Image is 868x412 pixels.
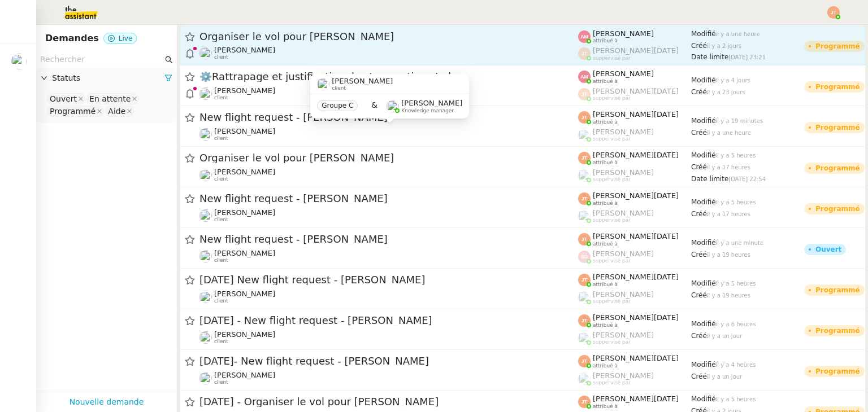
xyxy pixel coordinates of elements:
span: client [214,257,228,264]
span: [DATE] 22:54 [728,176,766,182]
span: client [214,95,228,101]
div: Programmé [50,106,96,116]
div: Ouvert [50,94,77,104]
app-user-label: attribué à [578,232,691,247]
span: client [214,298,228,304]
span: [PERSON_NAME] [593,128,654,136]
span: [DATE] New flight request - [PERSON_NAME] [199,275,578,285]
span: [PERSON_NAME][DATE] [593,313,679,322]
span: suppervisé par [593,258,631,264]
span: il y a 5 heures [716,199,756,205]
span: [PERSON_NAME] [214,371,275,379]
span: [DATE] 23:21 [728,54,766,60]
span: attribué à [593,363,618,369]
img: svg [578,314,591,327]
span: [PERSON_NAME] [593,69,654,78]
app-user-detailed-label: client [199,168,578,182]
span: Créé [691,163,707,171]
span: [PERSON_NAME] [214,290,275,298]
img: svg [578,111,591,124]
img: users%2FoFdbodQ3TgNoWt9kP3GXAs5oaCq1%2Favatar%2Fprofile-pic.png [578,291,591,304]
img: svg [578,47,591,60]
app-user-detailed-label: client [199,46,578,60]
span: il y a un jour [707,374,742,380]
span: il y a 2 jours [707,43,741,49]
a: Nouvelle demande [70,396,144,409]
span: attribué à [593,200,618,207]
span: il y a 19 heures [707,252,750,258]
span: il y a une minute [716,240,763,246]
app-user-label: suppervisé par [578,168,691,183]
span: il y a 5 heures [716,152,756,159]
span: Modifié [691,198,716,206]
span: [PERSON_NAME][DATE] [593,151,679,159]
span: [PERSON_NAME] [214,208,275,217]
span: il y a 5 heures [716,396,756,402]
span: il y a un jour [707,333,742,339]
span: suppervisé par [593,380,631,386]
span: Live [119,34,133,42]
span: Statuts [52,72,164,85]
span: Modifié [691,279,716,287]
app-user-label: suppervisé par [578,209,691,223]
span: [PERSON_NAME] [214,46,275,54]
div: Programmé [815,124,860,131]
span: New flight request - [PERSON_NAME] [199,234,578,244]
span: Modifié [691,30,716,38]
div: Programmé [815,368,860,375]
app-user-detailed-label: client [199,208,578,223]
span: client [214,379,228,385]
img: users%2FoFdbodQ3TgNoWt9kP3GXAs5oaCq1%2Favatar%2Fprofile-pic.png [578,372,591,385]
span: [PERSON_NAME] [214,330,275,339]
span: [DATE] - Organiser le vol pour [PERSON_NAME] [199,397,578,407]
div: Programmé [815,84,860,90]
span: il y a 19 minutes [716,118,763,124]
span: suppervisé par [593,177,631,183]
span: [PERSON_NAME][DATE] [593,232,679,240]
span: attribué à [593,78,618,85]
span: [PERSON_NAME][DATE] [593,273,679,281]
img: svg [578,152,591,164]
span: Date limite [691,53,728,61]
app-user-label: attribué à [578,354,691,369]
nz-page-header-title: Demandes [45,30,99,46]
img: svg [578,71,591,83]
span: [PERSON_NAME][DATE] [593,87,679,95]
img: users%2FoFdbodQ3TgNoWt9kP3GXAs5oaCq1%2Favatar%2Fprofile-pic.png [578,129,591,141]
span: suppervisé par [593,95,631,102]
span: attribué à [593,322,618,328]
span: attribué à [593,241,618,247]
span: attribué à [593,38,618,44]
img: users%2FC9SBsJ0duuaSgpQFj5LgoEX8n0o2%2Favatar%2Fec9d51b8-9413-4189-adfb-7be4d8c96a3c [199,291,212,303]
app-user-detailed-label: client [199,127,578,142]
app-user-label: suppervisé par [578,371,691,386]
span: Créé [691,251,707,258]
div: Ouvert [815,246,841,253]
span: Créé [691,291,707,299]
span: Créé [691,42,707,50]
img: users%2FC9SBsJ0duuaSgpQFj5LgoEX8n0o2%2Favatar%2Fec9d51b8-9413-4189-adfb-7be4d8c96a3c [11,54,27,69]
span: [PERSON_NAME] [593,29,654,38]
div: Programmé [815,43,860,50]
img: users%2FC9SBsJ0duuaSgpQFj5LgoEX8n0o2%2Favatar%2Fec9d51b8-9413-4189-adfb-7be4d8c96a3c [199,47,212,59]
span: [DATE]- New flight request - [PERSON_NAME] [199,356,578,366]
app-user-label: attribué à [578,151,691,165]
img: svg [578,355,591,367]
img: svg [578,192,591,205]
app-user-detailed-label: client [199,330,578,345]
img: users%2FC9SBsJ0duuaSgpQFj5LgoEX8n0o2%2Favatar%2Fec9d51b8-9413-4189-adfb-7be4d8c96a3c [199,331,212,344]
span: attribué à [593,282,618,288]
img: svg [578,251,591,263]
app-user-label: suppervisé par [578,46,691,61]
app-user-label: attribué à [578,29,691,44]
nz-select-item: En attente [86,93,139,104]
img: users%2FC9SBsJ0duuaSgpQFj5LgoEX8n0o2%2Favatar%2Fec9d51b8-9413-4189-adfb-7be4d8c96a3c [199,250,212,262]
span: ⚙️Rattrapage et justification des transactions Indy [199,72,578,82]
div: Programmé [815,205,860,212]
span: Modifié [691,395,716,403]
span: il y a 19 heures [707,292,750,299]
span: Modifié [691,151,716,159]
span: New flight request - [PERSON_NAME] [199,194,578,204]
span: suppervisé par [593,339,631,345]
span: Date limite [691,175,728,183]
